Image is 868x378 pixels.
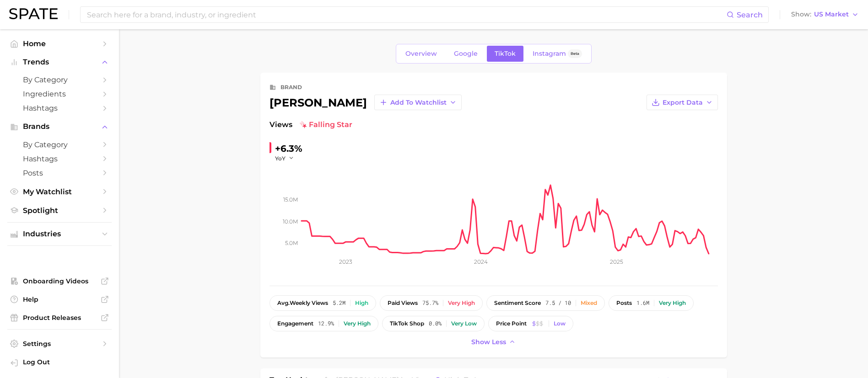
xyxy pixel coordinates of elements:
span: 0.0% [429,320,442,327]
button: Industries [7,227,112,241]
span: Industries [23,230,96,238]
button: TikTok shop0.0%Very low [382,316,485,331]
span: posts [616,300,632,306]
a: by Category [7,73,112,87]
div: Very high [659,300,686,306]
span: Log Out [23,358,104,366]
div: Mixed [581,300,597,306]
span: 7.5 / 10 [545,300,571,306]
div: [PERSON_NAME] [270,95,462,110]
span: engagement [277,320,313,327]
button: Brands [7,120,112,133]
tspan: 5.0m [285,240,298,246]
img: falling star [300,121,307,128]
button: price pointLow [488,316,573,331]
span: YoY [275,154,286,162]
div: brand [280,82,302,93]
tspan: 2025 [609,258,623,265]
button: Show less [469,336,518,348]
a: Posts [7,166,112,180]
span: Ingredients [23,90,96,98]
span: 12.9% [318,320,334,327]
span: sentiment score [494,300,541,306]
a: Product Releases [7,311,112,325]
button: sentiment score7.5 / 10Mixed [486,295,605,311]
div: +6.3% [275,141,302,156]
a: by Category [7,138,112,152]
img: SPATE [9,8,58,19]
button: posts1.6mVery high [609,295,694,311]
span: weekly views [277,300,328,306]
button: Trends [7,55,112,69]
span: Hashtags [23,154,96,163]
tspan: 2023 [339,258,352,265]
span: Onboarding Videos [23,277,96,285]
a: Ingredients [7,87,112,101]
abbr: average [277,299,290,306]
span: by Category [23,140,96,149]
span: Hashtags [23,104,96,112]
span: falling star [300,119,352,130]
span: Google [454,50,478,58]
a: Help [7,293,112,306]
button: Export Data [647,95,718,110]
a: Log out. Currently logged in with e-mail michelle.ng@mavbeautybrands.com. [7,355,112,371]
span: Beta [571,50,579,58]
span: TikTok [495,50,516,58]
a: Home [7,37,112,51]
span: Search [737,11,763,19]
input: Search here for a brand, industry, or ingredient [86,7,727,22]
span: paid views [388,300,418,306]
button: engagement12.9%Very high [270,316,378,331]
span: Home [23,39,96,48]
span: 75.7% [422,300,438,306]
a: Google [446,46,485,62]
span: US Market [814,12,849,17]
a: Onboarding Videos [7,274,112,288]
a: Settings [7,337,112,351]
span: Views [270,119,292,130]
span: Show [791,12,811,17]
a: TikTok [487,46,523,62]
span: price point [496,320,527,327]
span: by Category [23,75,96,84]
div: Low [554,320,566,327]
span: My Watchlist [23,187,96,196]
span: TikTok shop [390,320,424,327]
a: InstagramBeta [525,46,590,62]
span: Brands [23,122,96,131]
span: Overview [405,50,437,58]
div: High [355,300,368,306]
span: Export Data [663,99,703,106]
span: 5.2m [333,300,345,306]
div: Very low [451,320,477,327]
span: Product Releases [23,314,96,322]
button: YoY [275,154,295,162]
span: Spotlight [23,206,96,215]
span: Show less [471,338,506,346]
span: Instagram [533,50,566,58]
a: Spotlight [7,203,112,218]
span: Help [23,295,96,303]
span: Posts [23,169,96,177]
button: ShowUS Market [789,9,861,21]
tspan: 2024 [474,258,487,265]
div: Very high [448,300,475,306]
span: 1.6m [636,300,649,306]
a: Overview [398,46,445,62]
span: Settings [23,340,96,348]
span: Add to Watchlist [390,99,447,106]
tspan: 10.0m [283,218,298,224]
button: Add to Watchlist [374,95,462,110]
a: My Watchlist [7,185,112,199]
a: Hashtags [7,152,112,166]
button: paid views75.7%Very high [380,295,483,311]
span: Trends [23,58,96,66]
tspan: 15.0m [283,196,298,203]
button: avg.weekly views5.2mHigh [270,295,376,311]
div: Very high [344,320,371,327]
a: Hashtags [7,101,112,115]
